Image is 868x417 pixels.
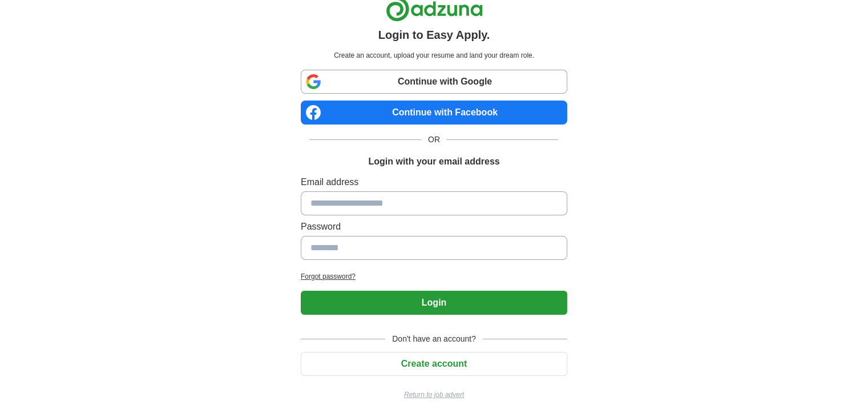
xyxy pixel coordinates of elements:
a: Create account [301,359,567,368]
p: Create an account, upload your resume and land your dream role. [303,50,565,61]
label: Password [301,220,567,234]
span: OR [421,134,447,146]
a: Forgot password? [301,271,567,282]
h1: Login with your email address [368,155,499,169]
a: Continue with Facebook [301,101,567,125]
label: Email address [301,175,567,189]
a: Continue with Google [301,70,567,94]
button: Login [301,291,567,315]
button: Create account [301,352,567,376]
a: Return to job advert [301,390,567,400]
h1: Login to Easy Apply. [378,26,490,43]
span: Don't have an account? [385,333,483,345]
